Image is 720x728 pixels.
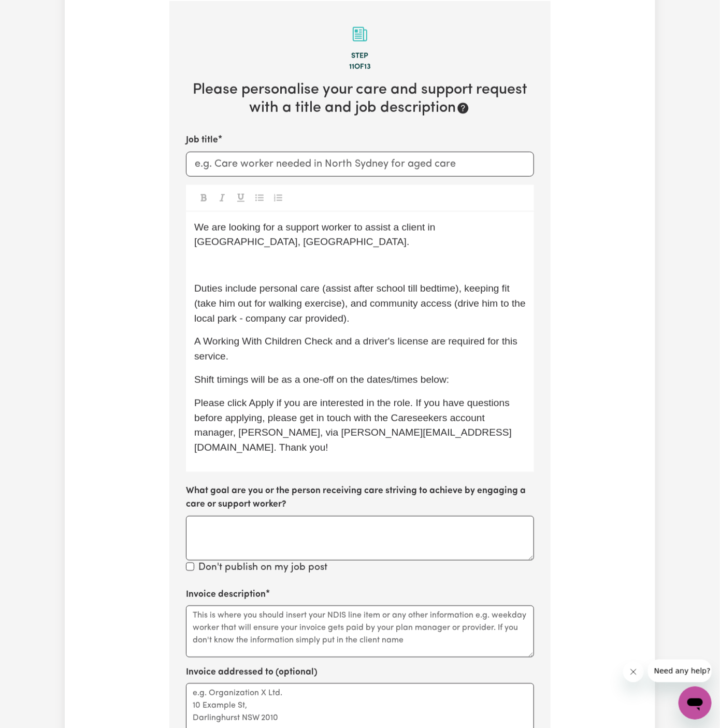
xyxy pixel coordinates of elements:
span: We are looking for a support worker to assist a client in [GEOGRAPHIC_DATA], [GEOGRAPHIC_DATA]. [194,222,438,248]
iframe: Close message [623,662,644,682]
label: Job title [186,134,218,147]
button: Toggle undefined [196,191,211,205]
iframe: Message from company [648,660,712,682]
h2: Please personalise your care and support request with a title and job description [186,81,534,117]
button: Toggle undefined [271,191,285,205]
button: Toggle undefined [234,191,248,205]
label: What goal are you or the person receiving care striving to achieve by engaging a care or support ... [186,484,534,512]
span: Shift timings will be as a one-off on the dates/times below: [194,374,449,385]
label: Don't publish on my job post [198,561,327,576]
input: e.g. Care worker needed in North Sydney for aged care [186,152,534,177]
div: 11 of 13 [186,62,534,73]
span: Duties include personal care (assist after school till bedtime), keeping fit (take him out for wa... [194,283,528,324]
button: Toggle undefined [215,191,229,205]
span: A Working With Children Check and a driver's license are required for this service. [194,336,520,362]
label: Invoice description [186,588,266,602]
iframe: Button to launch messaging window [679,687,712,720]
span: Please click Apply if you are interested in the role. If you have questions before applying, plea... [194,397,512,453]
label: Invoice addressed to (optional) [186,666,318,679]
button: Toggle undefined [252,191,267,205]
div: Step [186,51,534,62]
